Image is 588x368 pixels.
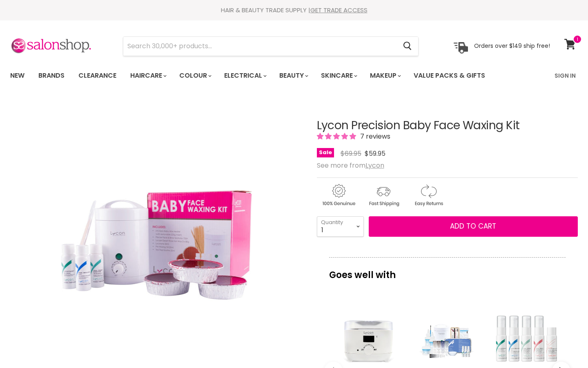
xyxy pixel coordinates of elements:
[72,67,122,84] a: Clearance
[317,216,364,237] select: Quantity
[407,183,450,208] img: returns.gif
[317,148,334,157] span: Sale
[273,67,313,84] a: Beauty
[317,132,358,141] span: 5.00 stars
[310,6,367,14] a: GET TRADE ACCESS
[218,67,272,84] a: Electrical
[341,149,361,158] span: $69.95
[317,183,360,208] img: genuine.gif
[32,67,71,84] a: Brands
[358,132,390,141] span: 7 reviews
[329,257,566,284] p: Goes well with
[450,221,496,231] span: Add to cart
[362,183,405,208] img: shipping.gif
[317,119,578,132] h1: Lycon Precision Baby Face Waxing Kit
[173,67,216,84] a: Colour
[365,149,385,158] span: $59.95
[364,67,406,84] a: Makeup
[123,36,419,56] form: Product
[4,67,31,84] a: New
[315,67,362,84] a: Skincare
[365,161,384,170] a: Lycon
[547,330,580,360] iframe: Gorgias live chat messenger
[4,64,521,88] ul: Main menu
[550,67,581,84] a: Sign In
[396,37,418,56] button: Search
[124,67,171,84] a: Haircare
[317,161,384,170] span: See more from
[123,37,396,56] input: Search
[408,67,491,84] a: Value Packs & Gifts
[369,216,578,237] button: Add to cart
[474,42,550,49] p: Orders over $149 ship free!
